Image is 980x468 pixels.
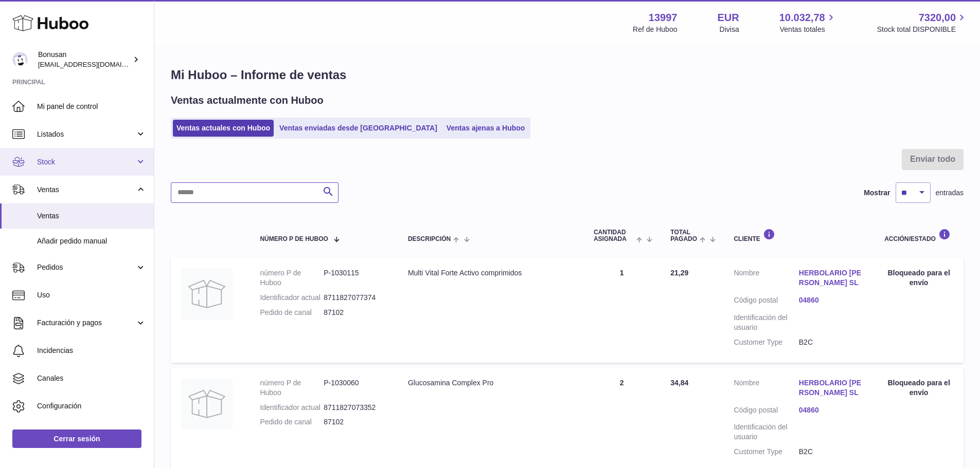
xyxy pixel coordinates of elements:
[37,401,146,411] span: Configuración
[780,25,837,34] span: Ventas totales
[260,417,324,427] dt: Pedido de canal
[734,447,798,457] dt: Customer Type
[649,11,678,25] strong: 13997
[181,268,233,320] img: no-photo.jpg
[799,447,864,457] dd: B2C
[779,11,837,34] a: 10.032,78 Ventas totales
[171,93,324,107] h2: Ventas actualmente con Huboo
[408,236,451,242] span: Descripción
[173,120,274,137] a: Ventas actuales con Huboo
[37,102,146,111] span: Mi panel de control
[864,188,890,198] label: Mostrar
[717,11,739,25] strong: EUR
[877,25,968,34] span: Stock total DISPONIBLE
[670,229,697,242] span: Total pagado
[37,290,146,300] span: Uso
[37,346,146,355] span: Incidencias
[37,211,146,221] span: Ventas
[443,120,529,137] a: Ventas ajenas a Huboo
[919,11,956,25] span: 7320,00
[936,188,964,198] span: entradas
[734,378,798,400] dt: Nombre
[12,52,28,67] img: info@bonusan.es
[37,157,135,167] span: Stock
[734,422,798,442] dt: Identificación del usuario
[324,268,387,288] dd: P-1030115
[633,25,677,34] div: Ref de Huboo
[734,313,798,332] dt: Identificación del usuario
[324,293,387,303] dd: 8711827077374
[720,25,739,34] div: Divisa
[37,263,135,272] span: Pedidos
[734,405,798,418] dt: Código postal
[12,429,141,448] a: Cerrar sesión
[734,295,798,308] dt: Código postal
[181,378,233,429] img: no-photo.jpg
[734,229,864,242] div: Cliente
[38,50,131,69] div: Bonusan
[408,268,573,278] div: Multi Vital Forte Activo comprimidos
[799,268,864,288] a: HERBOLARIO [PERSON_NAME] SL
[884,229,953,242] div: Acción/Estado
[594,229,634,242] span: Cantidad ASIGNADA
[799,405,864,415] a: 04860
[37,373,146,383] span: Canales
[779,11,825,25] span: 10.032,78
[799,338,864,347] dd: B2C
[884,378,953,398] div: Bloqueado para el envío
[260,268,324,288] dt: número P de Huboo
[670,379,688,387] span: 34,84
[884,268,953,288] div: Bloqueado para el envío
[799,295,864,305] a: 04860
[260,293,324,303] dt: Identificador actual
[670,269,688,277] span: 21,29
[37,236,146,246] span: Añadir pedido manual
[276,120,441,137] a: Ventas enviadas desde [GEOGRAPHIC_DATA]
[799,378,864,398] a: HERBOLARIO [PERSON_NAME] SL
[37,318,135,328] span: Facturación y pagos
[324,403,387,413] dd: 8711827073352
[583,258,660,362] td: 1
[260,378,324,398] dt: número P de Huboo
[37,129,135,139] span: Listados
[171,67,964,83] h1: Mi Huboo – Informe de ventas
[324,378,387,398] dd: P-1030060
[408,378,573,388] div: Glucosamina Complex Pro
[260,236,328,242] span: número P de Huboo
[260,308,324,317] dt: Pedido de canal
[734,338,798,347] dt: Customer Type
[734,268,798,290] dt: Nombre
[260,403,324,413] dt: Identificador actual
[877,11,968,34] a: 7320,00 Stock total DISPONIBLE
[324,417,387,427] dd: 87102
[324,308,387,317] dd: 87102
[38,60,151,68] span: [EMAIL_ADDRESS][DOMAIN_NAME]
[37,185,135,195] span: Ventas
